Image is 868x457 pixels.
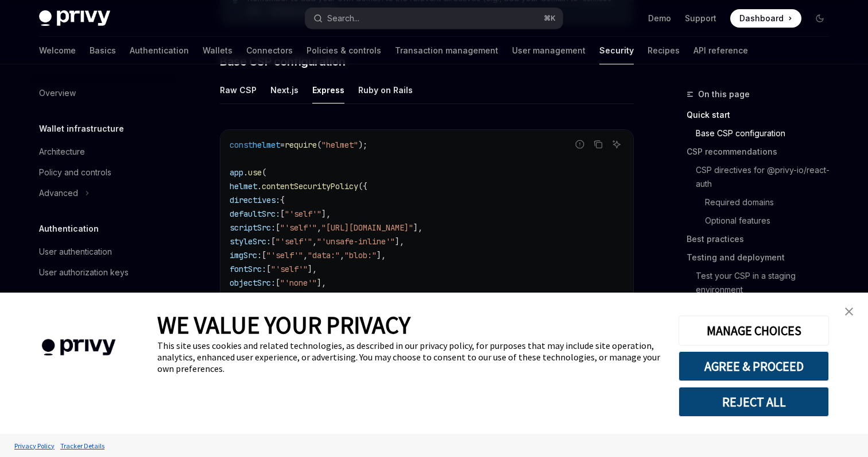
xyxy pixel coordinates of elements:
div: User authentication [39,245,112,259]
span: [ [276,278,280,288]
button: Toggle Advanced section [30,183,177,203]
a: Tracker Details [57,436,107,456]
a: User authorization keys [30,262,177,283]
a: Test your CSP in a staging environment [687,267,838,299]
span: "'unsafe-inline'" [317,236,395,247]
span: ], [317,278,326,288]
span: ], [308,291,317,302]
div: Raw CSP [220,76,257,103]
div: Architecture [39,145,85,159]
a: Authentication [130,37,189,64]
span: [ [276,222,280,233]
button: MANAGE CHOICES [679,316,829,345]
button: REJECT ALL [679,387,829,417]
span: "'self'" [271,264,308,274]
button: Copy the contents from the code block [591,137,606,152]
span: ], [308,264,317,274]
span: "'self'" [266,250,303,260]
span: directives: [230,195,280,205]
button: AGREE & PROCEED [679,351,829,381]
img: company logo [17,322,140,372]
a: Demo [648,13,671,24]
span: ], [321,209,331,219]
a: Required domains [687,193,838,212]
span: ( [317,140,321,150]
span: , [312,236,317,247]
span: fontSrc: [230,264,266,274]
img: dark logo [39,10,110,26]
span: [ [266,291,271,302]
span: "blob:" [344,250,377,260]
span: helmet [253,140,280,150]
a: CSP recommendations [687,143,838,161]
a: Base CSP configuration [687,124,838,143]
a: Basics [90,37,116,64]
span: "'self'" [285,209,321,219]
a: close banner [838,300,861,323]
h5: Authentication [39,222,99,236]
span: "'self'" [280,222,317,233]
span: "data:" [308,250,340,260]
div: Next.js [270,76,299,103]
span: , [340,250,344,260]
span: ); [358,140,367,150]
a: Best practices [687,230,838,248]
span: = [280,140,285,150]
a: CSP directives for @privy-io/react-auth [687,161,838,193]
span: Dashboard [739,13,784,24]
a: Privacy Policy [11,436,57,456]
span: app [230,167,243,178]
a: API reference [693,37,748,64]
a: User authentication [30,241,177,262]
a: Connectors [246,37,293,64]
button: Open search [305,8,563,29]
div: Search... [327,11,359,25]
span: scriptSrc: [230,222,276,233]
a: Quick start [687,106,838,124]
span: contentSecurityPolicy [262,181,358,191]
span: const [230,140,253,150]
button: Report incorrect code [572,137,587,152]
a: Security [599,37,634,64]
span: . [257,181,262,191]
a: Recipes [648,37,680,64]
div: Overview [39,86,76,100]
button: Toggle dark mode [811,9,829,28]
span: { [280,195,285,205]
span: WE VALUE YOUR PRIVACY [157,310,410,340]
span: "[URL][DOMAIN_NAME]" [321,222,413,233]
a: Wallets [203,37,232,64]
span: baseUri: [230,291,266,302]
span: , [303,250,308,260]
span: ], [413,222,423,233]
a: Architecture [30,141,177,162]
div: Policy and controls [39,166,111,179]
a: Support [685,13,716,24]
span: On this page [698,87,750,101]
button: Ask AI [609,137,624,152]
span: "'self'" [276,236,312,247]
span: [ [266,264,271,274]
span: ⌘ K [544,14,556,23]
span: ( [262,167,266,178]
div: This site uses cookies and related technologies, as described in our privacy policy, for purposes... [157,340,661,374]
span: imgSrc: [230,250,262,260]
a: Policy and controls [30,162,177,183]
span: [ [280,209,285,219]
span: helmet [230,181,257,191]
span: [ [271,236,276,247]
a: Testing and deployment [687,248,838,267]
div: Advanced [39,186,78,200]
span: use [248,167,262,178]
a: Policies & controls [307,37,381,64]
a: Overview [30,83,177,103]
a: User management [512,37,586,64]
span: ], [377,250,386,260]
a: Optional features [687,212,838,230]
span: "'none'" [280,278,317,288]
span: styleSrc: [230,236,271,247]
a: Transaction management [395,37,498,64]
img: close banner [845,308,853,316]
span: ({ [358,181,367,191]
div: User authorization keys [39,266,129,279]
